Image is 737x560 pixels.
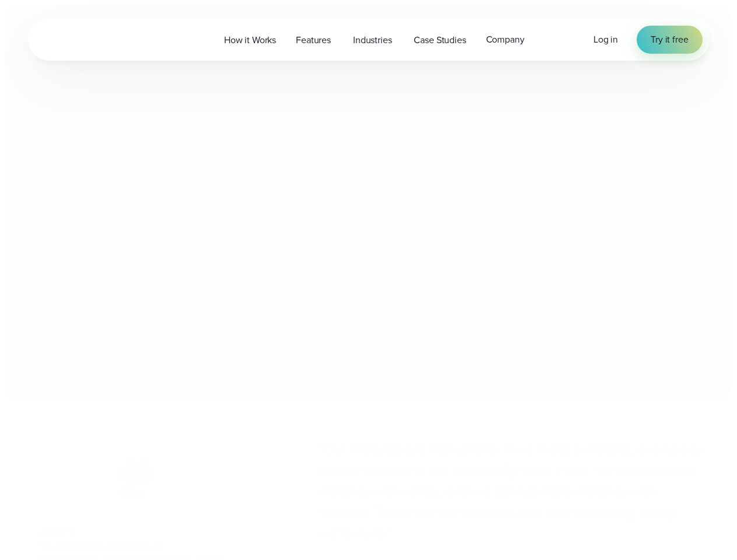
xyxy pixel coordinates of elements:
span: Company [486,33,525,47]
span: How it Works [224,33,276,47]
a: Try it free [637,26,702,54]
a: Log in [593,33,618,47]
span: Try it free [651,33,688,47]
a: How it Works [214,28,286,52]
span: Case Studies [414,33,466,47]
span: Log in [593,33,618,46]
a: Case Studies [404,28,476,52]
span: Features [296,33,331,47]
span: Industries [353,33,392,47]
